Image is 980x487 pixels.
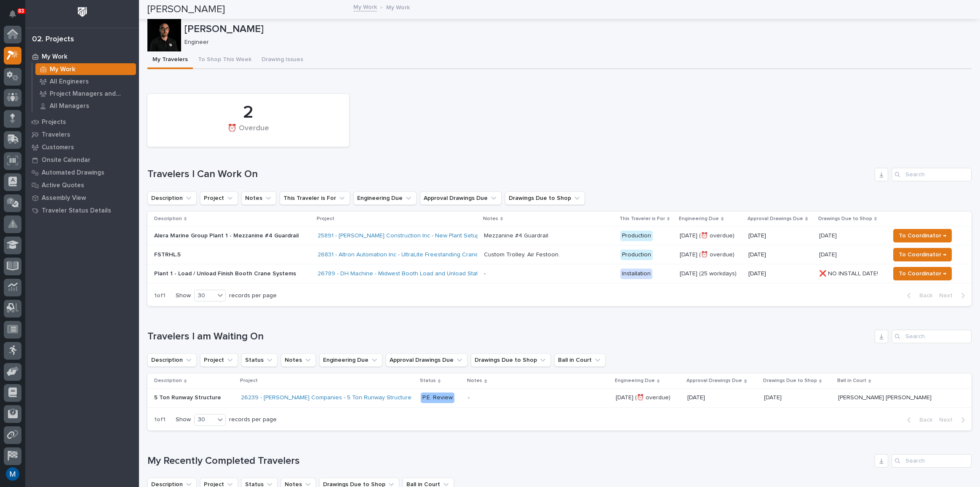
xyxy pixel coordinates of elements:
[386,353,467,367] button: Approval Drawings Due
[319,353,382,367] button: Engineering Due
[184,39,965,46] p: Engineer
[25,179,139,191] a: Active Quotes
[195,415,215,424] div: 30
[421,393,454,403] div: P.E. Review
[679,214,719,223] p: Engineering Due
[75,4,90,20] img: Workspace Logo
[25,153,139,166] a: Onsite Calendar
[4,465,21,483] button: users-avatar
[484,232,548,239] div: Mezzanine #4 Guardrail
[748,270,812,277] p: [DATE]
[176,416,191,423] p: Show
[147,331,871,343] h1: Travelers I am Waiting On
[147,285,172,306] p: 1 of 1
[147,226,972,245] tr: Alera Marine Group Plant 1 - Mezzanine #4 Guardrail25891 - [PERSON_NAME] Construction Inc - New P...
[819,269,880,277] p: ❌ NO INSTALL DATE!
[914,416,932,424] span: Back
[899,250,946,260] span: To Coordinator →
[154,376,182,385] p: Description
[147,409,172,430] p: 1 of 1
[680,251,742,258] p: [DATE] (⏰ overdue)
[353,2,377,11] a: My Work
[818,214,872,223] p: Drawings Due to Shop
[900,416,936,424] button: Back
[42,118,66,126] p: Projects
[147,168,871,180] h1: Travelers I Can Work On
[11,10,21,24] div: Notifications83
[615,376,655,385] p: Engineering Due
[50,102,89,110] p: All Managers
[50,66,75,73] p: My Work
[154,270,302,277] p: Plant 1 - Load / Unload Finish Booth Crane Systems
[147,245,972,264] tr: FSTRHL.526831 - Altron Automation Inc - UltraLite Freestanding Crane Custom Trolley. Air Festoon....
[620,269,652,279] div: Installation
[837,376,866,385] p: Ball in Court
[892,168,972,181] input: Search
[505,191,585,205] button: Drawings Due to Shop
[764,393,783,401] p: [DATE]
[154,251,302,258] p: FSTRHL.5
[241,191,276,205] button: Notes
[748,214,803,223] p: Approval Drawings Due
[42,156,91,164] p: Onsite Calendar
[386,2,410,11] p: My Work
[893,267,952,280] button: To Coordinator →
[32,35,74,44] div: 02. Projects
[467,376,482,385] p: Notes
[32,75,139,87] a: All Engineers
[25,50,139,63] a: My Work
[200,191,238,205] button: Project
[176,292,191,299] p: Show
[936,292,972,299] button: Next
[195,291,215,300] div: 30
[484,270,486,277] div: -
[32,63,139,75] a: My Work
[162,102,335,123] div: 2
[420,191,502,205] button: Approval Drawings Due
[184,23,968,35] p: [PERSON_NAME]
[900,292,936,299] button: Back
[680,232,742,239] p: [DATE] (⏰ overdue)
[899,231,946,241] span: To Coordinator →
[893,248,952,261] button: To Coordinator →
[280,191,350,205] button: This Traveler is For
[193,51,256,69] button: To Shop This Week
[318,270,486,277] a: 26789 - DH Machine - Midwest Booth Load and Unload Station
[281,353,316,367] button: Notes
[353,191,417,205] button: Engineering Due
[484,251,560,258] div: Custom Trolley. Air Festoon.
[25,204,139,217] a: Traveler Status Details
[420,376,436,385] p: Status
[4,5,21,23] button: Notifications
[748,232,812,239] p: [DATE]
[50,90,133,98] p: Project Managers and Engineers
[25,141,139,153] a: Customers
[899,269,946,279] span: To Coordinator →
[620,231,653,241] div: Production
[819,231,838,239] p: [DATE]
[162,124,335,142] div: ⏰ Overdue
[483,214,498,223] p: Notes
[42,144,74,151] p: Customers
[229,416,277,423] p: records per page
[154,232,302,239] p: Alera Marine Group Plant 1 - Mezzanine #4 Guardrail
[838,393,933,401] p: [PERSON_NAME] [PERSON_NAME]
[554,353,606,367] button: Ball in Court
[147,264,972,283] tr: Plant 1 - Load / Unload Finish Booth Crane Systems26789 - DH Machine - Midwest Booth Load and Unl...
[620,214,665,223] p: This Traveler is For
[687,394,757,401] p: [DATE]
[32,100,139,112] a: All Managers
[939,416,958,424] span: Next
[147,191,197,205] button: Description
[893,229,952,242] button: To Coordinator →
[229,292,277,299] p: records per page
[748,251,812,258] p: [DATE]
[241,394,411,401] a: 26239 - [PERSON_NAME] Companies - 5 Ton Runway Structure
[819,250,838,258] p: [DATE]
[32,88,139,100] a: Project Managers and Engineers
[892,454,972,468] input: Search
[763,376,817,385] p: Drawings Due to Shop
[42,131,70,139] p: Travelers
[616,393,672,401] p: [DATE] (⏰ overdue)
